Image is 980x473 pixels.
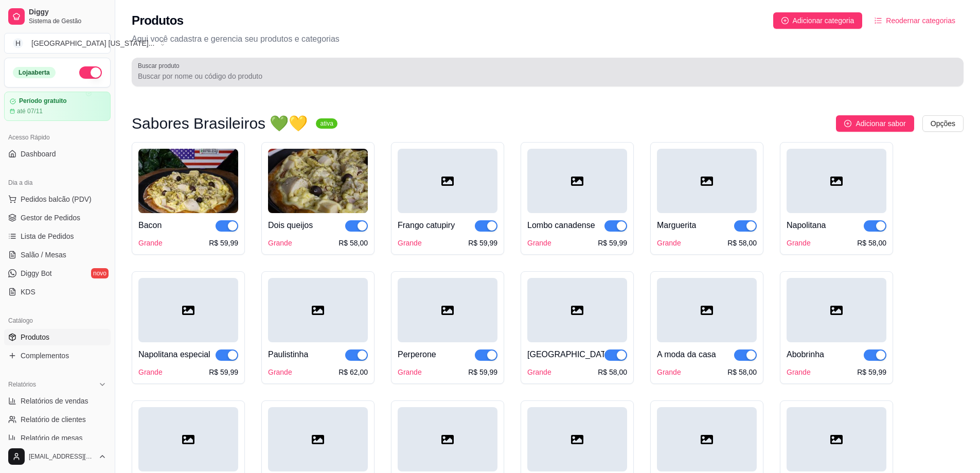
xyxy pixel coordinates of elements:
div: R$ 62,00 [338,367,368,377]
span: plus-circle [781,17,789,24]
a: Dashboard [4,146,111,162]
span: [EMAIL_ADDRESS][DOMAIN_NAME] [29,452,94,461]
h2: Produtos [132,12,184,29]
span: Gestor de Pedidos [21,213,80,223]
div: Grande [268,367,292,377]
h3: Sabores Brasileiros 💚💛 [132,117,308,130]
span: Opções [931,118,955,129]
div: R$ 59,99 [598,238,627,248]
input: Buscar produto [138,71,957,81]
a: Complementos [4,347,111,364]
span: Sistema de Gestão [29,17,106,25]
div: R$ 58,00 [338,238,368,248]
div: Lombo canadense [527,219,595,232]
span: Produtos [21,332,49,342]
div: Abobrinha [787,348,824,361]
span: Complementos [21,351,69,361]
label: Buscar produto [138,61,183,70]
a: Relatório de clientes [4,411,111,428]
div: Grande [398,238,422,248]
button: [EMAIL_ADDRESS][DOMAIN_NAME] [4,444,111,469]
p: Aqui você cadastra e gerencia seu produtos e categorias [132,33,964,45]
span: Relatórios de vendas [21,396,88,406]
div: Grande [657,367,681,377]
a: Relatório de mesas [4,430,111,446]
div: R$ 59,99 [857,367,886,377]
span: Adicionar categoria [793,15,854,26]
div: R$ 59,99 [209,238,238,248]
div: Grande [398,367,422,377]
span: KDS [21,287,35,297]
a: KDS [4,284,111,300]
div: Grande [527,367,551,377]
button: Select a team [4,33,111,54]
div: Grande [787,367,811,377]
div: Paulistinha [268,348,308,361]
div: Grande [787,238,811,248]
a: DiggySistema de Gestão [4,4,111,29]
a: Lista de Pedidos [4,228,111,244]
span: Reodernar categorias [886,15,955,26]
article: até 07/11 [17,107,43,115]
div: Catálogo [4,312,111,329]
span: Relatórios [8,380,36,389]
a: Salão / Mesas [4,247,111,263]
span: Diggy [29,8,106,17]
a: Produtos [4,329,111,345]
div: Napolitana especial [138,348,210,361]
div: [GEOGRAPHIC_DATA] [US_STATE] ... [31,38,154,48]
div: Frango catupiry [398,219,455,232]
button: Opções [922,115,964,132]
div: R$ 59,99 [468,238,497,248]
div: Napolitana [787,219,826,232]
a: Relatórios de vendas [4,393,111,409]
a: Diggy Botnovo [4,265,111,282]
div: R$ 58,00 [598,367,627,377]
div: Grande [138,238,163,248]
span: Pedidos balcão (PDV) [21,194,92,204]
a: Período gratuitoaté 07/11 [4,92,111,121]
span: Salão / Mesas [21,250,66,260]
span: ordered-list [875,17,882,24]
div: R$ 58,00 [857,238,886,248]
div: Grande [138,367,163,377]
div: R$ 58,00 [727,238,757,248]
div: Grande [527,238,551,248]
div: Dia a dia [4,174,111,191]
div: Dois queijos [268,219,313,232]
span: plus-circle [844,120,851,127]
div: Perperone [398,348,436,361]
div: Loja aberta [13,67,56,78]
div: R$ 58,00 [727,367,757,377]
article: Período gratuito [19,97,67,105]
div: Grande [268,238,292,248]
span: Relatório de mesas [21,433,83,443]
span: Dashboard [21,149,56,159]
div: Acesso Rápido [4,129,111,146]
button: Adicionar sabor [836,115,914,132]
button: Alterar Status [79,66,102,79]
span: Diggy Bot [21,268,52,278]
img: product-image [268,149,368,213]
div: Marguerita [657,219,696,232]
div: R$ 59,99 [209,367,238,377]
div: R$ 59,99 [468,367,497,377]
div: A moda da casa [657,348,716,361]
div: Grande [657,238,681,248]
div: Bacon [138,219,162,232]
span: Adicionar sabor [856,118,905,129]
span: Lista de Pedidos [21,231,74,241]
button: Reodernar categorias [866,12,964,29]
a: Gestor de Pedidos [4,209,111,226]
button: Adicionar categoria [773,12,863,29]
span: H [13,38,23,48]
span: Relatório de clientes [21,414,86,425]
img: product-image [138,149,238,213]
div: [GEOGRAPHIC_DATA] [527,348,604,361]
sup: ativa [316,118,337,129]
button: Pedidos balcão (PDV) [4,191,111,207]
